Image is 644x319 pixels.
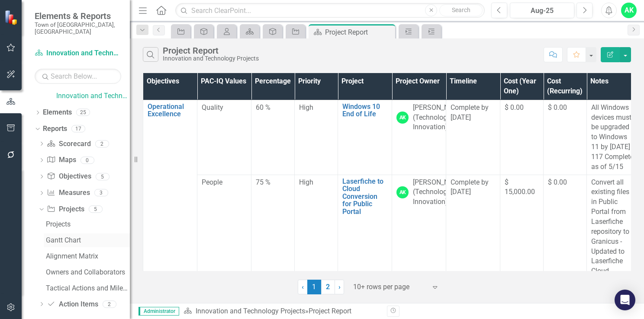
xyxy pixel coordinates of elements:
[47,172,91,182] a: Objectives
[94,189,108,197] div: 3
[446,100,500,175] td: Double-Click to Edit
[46,284,130,292] div: Tactical Actions and Milestones
[71,125,85,132] div: 17
[35,21,121,35] small: Town of [GEOGRAPHIC_DATA], [GEOGRAPHIC_DATA]
[163,55,259,62] div: Innovation and Technology Projects
[338,100,392,175] td: Double-Click to Edit Right Click for Context Menu
[35,69,121,84] input: Search Below...
[4,10,19,25] img: ClearPoint Strategy
[342,178,387,216] a: Laserfiche to Cloud Conversion for Public Portal
[452,6,470,13] span: Search
[44,249,130,263] a: Alignment Matrix
[548,178,567,186] span: $ 0.00
[621,3,637,18] button: AK
[46,252,130,260] div: Alignment Matrix
[451,178,489,196] span: Complete by [DATE]
[446,175,500,279] td: Double-Click to Edit
[196,307,305,315] a: Innovation and Technology Projects
[44,217,130,231] a: Projects
[47,155,76,165] a: Maps
[587,100,641,175] td: Double-Click to Edit
[76,109,90,116] div: 25
[302,283,304,291] span: ‹
[505,103,524,112] span: $ 0.00
[615,290,635,310] div: Open Intercom Messenger
[544,175,587,279] td: Double-Click to Edit
[251,100,295,175] td: Double-Click to Edit
[35,11,121,21] span: Elements & Reports
[103,300,116,308] div: 2
[47,188,90,198] a: Measures
[342,103,387,118] a: Windows 10 End of Life
[197,100,251,175] td: Double-Click to Edit
[46,236,130,244] div: Gantt Chart
[148,103,193,118] a: Operational Excellence
[299,178,313,186] span: High
[295,100,338,175] td: Double-Click to Edit
[591,103,634,171] span: All Windows devices must be upgraded to Windows 11 by [DATE] - 117 Complete as of 5/15
[202,103,223,112] span: Quality
[256,103,290,113] div: 60 %
[544,100,587,175] td: Double-Click to Edit
[175,3,485,18] input: Search ClearPoint...
[295,175,338,279] td: Double-Click to Edit
[95,140,109,147] div: 2
[89,206,103,213] div: 5
[513,6,571,16] div: Aug-25
[500,100,544,175] td: Double-Click to Edit
[197,175,251,279] td: Double-Click to Edit
[138,307,179,316] span: Administrator
[35,48,121,58] a: Innovation and Technology Projects
[338,283,341,291] span: ›
[392,175,446,279] td: Double-Click to Edit
[309,307,351,315] div: Project Report
[413,103,465,133] div: [PERSON_NAME] (Technology & Innovation)
[163,46,259,55] div: Project Report
[43,108,72,118] a: Elements
[587,175,641,279] td: Double-Click to Edit
[439,4,483,16] button: Search
[44,233,130,247] a: Gantt Chart
[548,103,567,112] span: $ 0.00
[251,175,295,279] td: Double-Click to Edit
[46,268,130,276] div: Owners and Collaborators
[413,178,465,207] div: [PERSON_NAME] (Technology & Innovation)
[299,103,313,112] span: High
[500,175,544,279] td: Double-Click to Edit
[510,3,574,18] button: Aug-25
[451,103,489,121] span: Complete by [DATE]
[43,124,67,134] a: Reports
[325,27,393,38] div: Project Report
[505,178,535,196] span: $ 15,000.00
[46,220,130,228] div: Projects
[47,139,90,149] a: Scorecard
[80,156,94,164] div: 0
[202,178,222,186] span: People
[338,175,392,279] td: Double-Click to Edit Right Click for Context Menu
[44,281,130,295] a: Tactical Actions and Milestones
[396,112,409,124] div: AK
[392,100,446,175] td: Double-Click to Edit
[396,186,409,198] div: AK
[44,265,130,279] a: Owners and Collaborators
[47,204,84,214] a: Projects
[307,280,321,294] span: 1
[591,178,629,275] span: Convert all existing files in Public Portal from Laserfiche repository to Granicus - Updated to L...
[56,91,130,101] a: Innovation and Technology Projects
[96,173,109,180] div: 5
[256,178,290,188] div: 75 %
[184,306,380,316] div: »
[47,300,98,309] a: Action Items
[321,280,335,294] a: 2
